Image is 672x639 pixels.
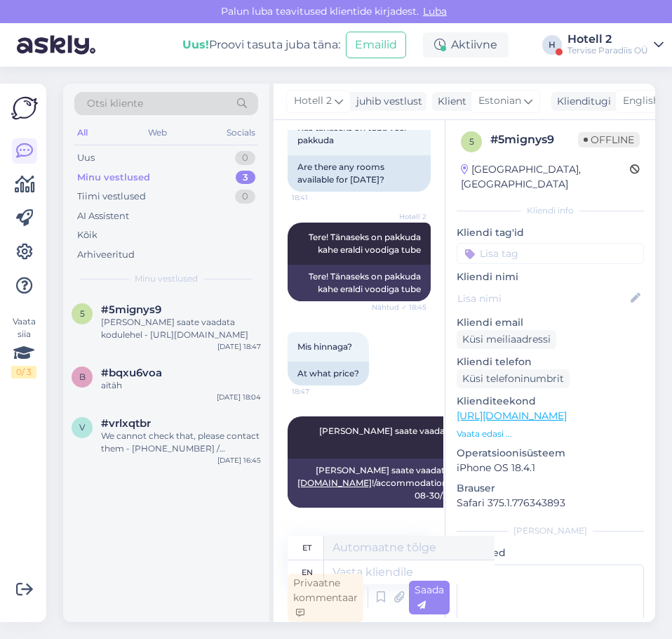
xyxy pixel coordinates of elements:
[11,315,36,378] div: Vaata siia
[457,546,644,560] p: Märkmed
[235,151,255,165] div: 0
[235,190,255,204] div: 0
[457,204,644,217] div: Kliendi info
[77,171,150,185] div: Minu vestlused
[372,302,426,312] span: Nähtud ✓ 18:45
[101,303,161,316] span: #5mignys9
[101,379,261,392] div: aitäh
[457,315,644,330] p: Kliendi email
[457,369,570,388] div: Küsi telefoninumbrit
[457,355,644,369] p: Kliendi telefon
[457,525,644,537] div: [PERSON_NAME]
[457,461,644,475] p: iPhone OS 18.4.1
[74,124,90,142] div: All
[319,426,525,449] span: [PERSON_NAME] saate vaadata kodulehel -
[135,272,198,285] span: Minu vestlused
[101,417,151,430] span: #vrlxqtbr
[578,132,640,147] span: Offline
[346,32,406,58] button: Emailid
[567,34,664,56] a: Hotell 2Tervise Paradiis OÜ
[457,481,644,496] p: Brauser
[288,362,369,386] div: At what price?
[415,584,444,611] span: Saada
[79,371,86,382] span: b
[77,209,129,223] div: AI Assistent
[457,446,644,461] p: Operatsioonisüsteem
[11,95,38,121] img: Askly Logo
[79,422,85,433] span: v
[101,367,162,379] span: #bqxu6voa
[309,232,423,255] span: Tere! Tänaseks on pakkuda kahe eraldi voodiga tube
[77,190,146,204] div: Tiimi vestlused
[224,124,258,142] div: Socials
[457,270,644,284] p: Kliendi nimi
[432,94,466,109] div: Klient
[288,155,431,192] div: Are there any rooms available for [DATE]?
[374,211,426,222] span: Hotell 2
[294,93,332,109] span: Hotell 2
[145,124,170,142] div: Web
[77,248,135,262] div: Arhiveeritud
[457,291,628,306] input: Lisa nimi
[567,45,648,56] div: Tervise Paradiis OÜ
[292,192,344,203] span: 18:41
[457,409,567,422] a: [URL][DOMAIN_NAME]
[288,265,431,301] div: Tere! Tänaseks on pakkuda kahe eraldi voodiga tube
[217,341,261,352] div: [DATE] 18:47
[457,243,644,264] input: Lisa tag
[469,136,474,147] span: 5
[182,38,209,51] b: Uus!
[461,162,630,192] div: [GEOGRAPHIC_DATA], [GEOGRAPHIC_DATA]
[423,32,509,58] div: Aktiivne
[77,228,98,242] div: Kõik
[551,94,611,109] div: Klienditugi
[567,34,648,45] div: Hotell 2
[623,93,659,109] span: English
[457,225,644,240] p: Kliendi tag'id
[302,560,313,584] div: en
[542,35,562,55] div: H
[101,316,261,341] div: [PERSON_NAME] saate vaadata kodulehel - [URL][DOMAIN_NAME]
[351,94,422,109] div: juhib vestlust
[77,151,95,165] div: Uus
[297,341,352,352] span: Mis hinnaga?
[236,171,255,185] div: 3
[101,430,261,455] div: We cannot check that, please contact them - [PHONE_NUMBER] / [EMAIL_ADDRESS][DOMAIN_NAME]
[87,96,143,111] span: Otsi kliente
[457,330,556,349] div: Küsi meiliaadressi
[490,131,578,148] div: # 5mignys9
[288,459,535,508] div: [PERSON_NAME] saate vaadata kodulehelt - !/accommodation/search/date/2025-08-30/2025-08-31?lang=et
[217,392,261,402] div: [DATE] 18:04
[457,428,644,440] p: Vaata edasi ...
[182,37,340,53] div: Proovi tasuta juba täna:
[292,386,344,397] span: 18:47
[80,308,85,319] span: 5
[457,394,644,409] p: Klienditeekond
[11,366,36,378] div: 0 / 3
[419,5,451,18] span: Luba
[457,496,644,510] p: Safari 375.1.776343893
[302,536,311,560] div: et
[478,93,521,109] span: Estonian
[217,455,261,466] div: [DATE] 16:45
[288,574,363,622] div: Privaatne kommentaar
